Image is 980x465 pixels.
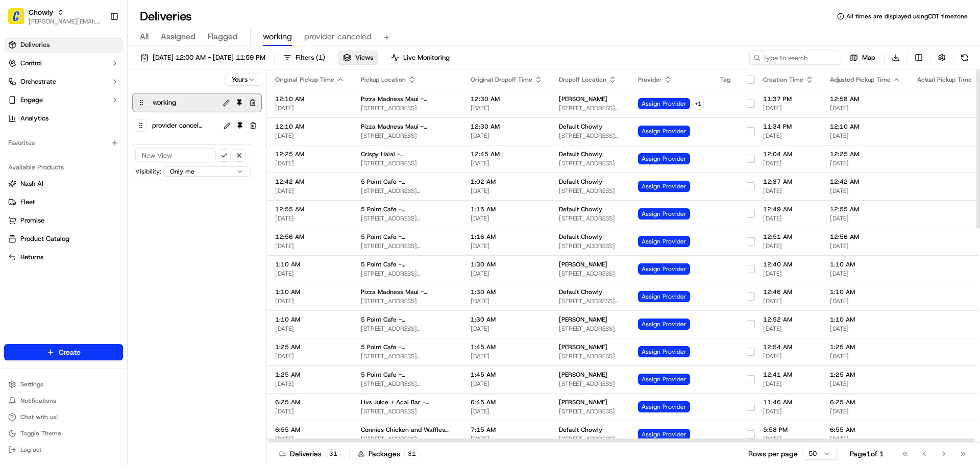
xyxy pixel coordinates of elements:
span: [DATE] [830,297,901,305]
span: 5:58 PM [763,426,814,434]
span: Chat with us! [20,413,58,421]
span: [PERSON_NAME] [559,315,607,324]
button: Promise [4,212,123,229]
span: [DATE] [275,270,345,278]
span: Assign Provider [638,401,690,412]
span: [PERSON_NAME] [559,398,607,406]
div: Packages [358,449,420,459]
span: Assign Provider [638,208,690,219]
span: 12:45 AM [471,150,543,158]
span: Assign Provider [638,181,690,192]
img: Chowly [8,8,24,25]
span: 12:30 AM [471,123,543,131]
div: Favorites [4,135,123,151]
span: Settings [20,380,43,388]
span: 1:10 AM [830,315,901,324]
span: 1:30 AM [471,260,543,268]
span: [STREET_ADDRESS] [559,270,622,278]
span: working [153,95,176,110]
span: [DATE] 12:00 AM - [DATE] 11:59 PM [153,53,265,62]
span: [STREET_ADDRESS][PERSON_NAME] [361,187,454,195]
span: [STREET_ADDRESS][PERSON_NAME] [559,132,622,140]
span: [PERSON_NAME] [559,371,607,379]
button: Log out [4,443,123,457]
a: Fleet [8,198,119,207]
span: 5 Point Cafe - 526QueenAnneAveNSeattle [361,205,454,213]
span: Default Chowly [559,233,602,241]
div: 31 [404,449,420,458]
p: Rows per page [748,449,798,459]
span: 11:34 PM [763,123,814,131]
a: Promise [8,216,119,225]
span: [DATE] [763,297,814,305]
span: [DATE] [763,159,814,167]
span: Assign Provider [638,319,690,330]
span: [STREET_ADDRESS][PERSON_NAME] [559,297,622,305]
span: [STREET_ADDRESS][PERSON_NAME] [559,104,622,112]
span: [DATE] [830,380,901,388]
span: [DATE] [471,325,543,333]
button: Create [4,344,123,360]
span: Assigned [161,31,195,43]
span: 12:56 AM [275,233,345,241]
span: 6:55 AM [830,426,901,434]
button: Refresh [958,51,972,65]
span: [STREET_ADDRESS] [361,297,454,305]
span: Dropoff Location [559,76,606,84]
span: 1:15 AM [471,205,543,213]
span: Original Dropoff Time [471,76,532,84]
a: Nash AI [8,179,119,188]
span: [STREET_ADDRESS] [559,325,622,333]
button: +1 [692,98,704,109]
span: [DATE] [471,159,543,167]
span: 1:25 AM [275,343,345,351]
span: Adjusted Pickup Time [830,76,891,84]
span: [DATE] [763,187,814,195]
a: Deliveries [4,37,123,53]
span: 12:55 AM [830,205,901,213]
span: Orchestrate [20,77,56,86]
button: Returns [4,249,123,265]
span: Returns [20,253,43,262]
span: Flagged [208,31,238,43]
span: Assign Provider [638,346,690,357]
span: [DATE] [471,214,543,223]
span: 12:55 AM [275,205,345,213]
span: [STREET_ADDRESS][PERSON_NAME] [361,270,454,278]
span: Assign Provider [638,374,690,385]
span: [DATE] [471,270,543,278]
button: ChowlyChowly[PERSON_NAME][EMAIL_ADDRESS][DOMAIN_NAME] [4,4,106,29]
span: [DATE] [471,297,543,305]
span: 12:49 AM [763,205,814,213]
span: Creation Time [763,76,803,84]
span: 6:25 AM [830,398,901,406]
div: 31 [326,449,341,458]
span: 1:10 AM [275,260,345,268]
a: Product Catalog [8,234,119,243]
span: Log out [20,446,41,454]
span: [STREET_ADDRESS] [559,352,622,360]
span: 6:25 AM [275,398,345,406]
span: [PERSON_NAME] [559,343,607,351]
span: Pizza Madness Maui - 1455SKiheiRdUnit#103Kihei [361,95,454,103]
span: Views [355,53,373,62]
a: Analytics [4,110,123,127]
span: 12:40 AM [763,260,814,268]
span: [DATE] [763,407,814,415]
span: [DATE] [275,187,345,195]
span: [PERSON_NAME][EMAIL_ADDRESS][DOMAIN_NAME] [29,17,102,26]
span: Live Monitoring [403,53,450,62]
span: 12:25 AM [275,150,345,158]
span: 12:30 AM [471,95,543,103]
span: [STREET_ADDRESS][PERSON_NAME] [361,352,454,360]
span: [STREET_ADDRESS] [559,159,622,167]
span: 12:54 AM [763,343,814,351]
span: 12:10 AM [275,123,345,131]
span: [STREET_ADDRESS] [559,435,622,443]
span: [DATE] [275,214,345,223]
span: provider canceled [152,118,203,133]
span: 1:10 AM [830,260,901,268]
span: 5 Point Cafe - 526QueenAnneAveNSeattle [361,233,454,241]
span: Connies Chicken and Waffles Lexington - 112NEutawStBaltimore COO [361,426,454,434]
span: 1:25 AM [830,371,901,379]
